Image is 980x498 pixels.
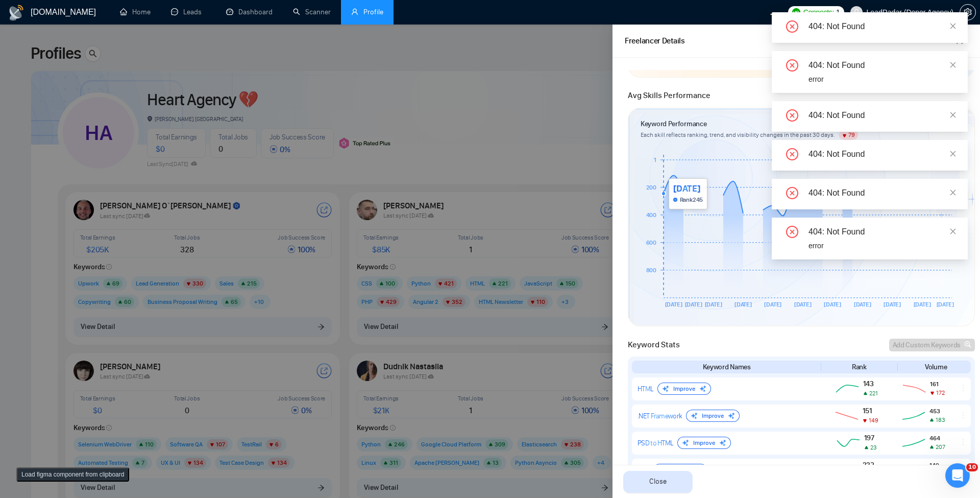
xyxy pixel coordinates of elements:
span: 223 [863,461,878,469]
tspan: [DATE] [734,301,752,308]
div: Freelancer Details [625,35,685,48]
button: Add Custom Keywords [889,339,975,351]
span: 221 [869,390,878,397]
tspan: 800 [646,267,657,274]
tspan: 600 [646,240,657,247]
span: close-circle [786,20,798,33]
div: Add Custom Keywords [893,340,971,350]
span: close [949,150,957,157]
article: Keyword Performance [641,118,706,130]
span: 149 [869,417,878,424]
tspan: 1 [654,157,656,164]
div: Rank [824,362,894,372]
img: sparkle [682,439,689,446]
tspan: 400 [646,211,657,219]
span: ellipsis [959,384,967,392]
span: ellipsis [959,411,967,419]
img: sparkle [699,385,706,392]
div: 404: Not Found [808,109,955,122]
span: Profile [363,8,383,16]
span: close [949,61,957,68]
img: upwork-logo.png [792,8,800,16]
iframe: Intercom live chat [945,463,970,488]
span: 1 [836,7,840,18]
tspan: [DATE] [937,301,954,308]
span: 207 [936,443,945,450]
span: 151 [863,407,878,415]
tspan: [DATE] [794,301,812,308]
div: Improve [657,383,711,395]
button: Close [623,471,693,493]
span: Keyword Stats [628,339,680,351]
img: logo [8,5,24,21]
span: 23 [870,444,877,451]
span: setting [960,8,975,16]
span: 197 [864,434,876,442]
span: Close [649,476,667,487]
span: 183 [936,416,945,423]
div: 404: Not Found [808,187,955,199]
span: 143 [863,380,877,388]
tspan: [DATE] [884,301,901,308]
div: error [808,74,955,85]
div: 404: Not Found [808,226,955,238]
span: close-circle [786,59,798,72]
span: 464 [929,434,945,442]
div: .NET Framework [638,412,682,420]
img: sparkle [691,412,698,419]
span: close [949,189,957,196]
div: Improve [653,464,707,476]
div: Improve [677,437,731,449]
img: sparkle [728,412,735,419]
a: setting [960,8,976,16]
span: close [949,228,957,235]
div: Volume [901,362,971,372]
tspan: [DATE] [665,301,682,308]
span: 149 [929,461,945,469]
span: ellipsis [959,438,967,446]
a: messageLeads [171,8,206,16]
span: user [853,9,860,16]
span: close-circle [786,226,798,238]
span: close-circle [786,148,798,160]
a: homeHome [120,8,151,16]
div: error [808,240,955,251]
div: 404: Not Found [808,59,955,72]
div: 404: Not Found [808,20,955,33]
tspan: [DATE] [705,301,722,308]
div: HTML [638,385,653,393]
tspan: [DATE] [685,301,702,308]
span: 453 [929,407,945,415]
span: close [949,111,957,118]
article: Each skill reflects ranking, trend, and visibility changes in the past 30 days. [641,130,962,140]
a: dashboardDashboard [226,8,273,16]
img: sparkle [719,439,726,446]
button: setting [960,4,976,20]
span: 161 [930,380,944,388]
tspan: [DATE] [854,301,871,308]
tspan: 200 [646,184,657,191]
span: 10 [966,463,978,471]
span: close-circle [786,187,798,199]
div: 404: Not Found [808,148,955,160]
div: PSD to HTML [638,439,673,447]
img: sparkle [662,385,669,392]
span: close [949,22,957,30]
div: Keyword Names [636,362,817,372]
span: Connects: [803,7,834,18]
tspan: [DATE] [914,301,931,308]
span: Avg Skills Performance [628,90,710,100]
span: user [351,8,358,15]
span: close-circle [786,109,798,122]
a: searchScanner [293,8,331,16]
tspan: [DATE] [764,301,781,308]
tspan: [DATE] [824,301,841,308]
div: Improve [686,410,740,422]
span: 172 [936,389,944,396]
